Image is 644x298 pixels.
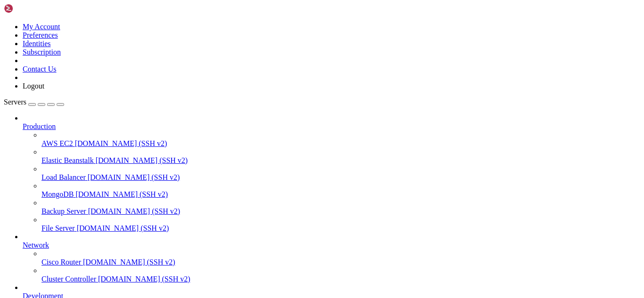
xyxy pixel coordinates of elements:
[23,241,640,250] a: Network
[41,190,74,198] span: MongoDB
[23,122,640,131] a: Production
[41,156,640,165] a: Elastic Beanstalk [DOMAIN_NAME] (SSH v2)
[23,40,51,48] a: Identities
[41,275,96,283] span: Cluster Controller
[41,139,73,147] span: AWS EC2
[41,165,640,182] li: Load Balancer [DOMAIN_NAME] (SSH v2)
[41,216,640,233] li: File Server [DOMAIN_NAME] (SSH v2)
[41,148,640,165] li: Elastic Beanstalk [DOMAIN_NAME] (SSH v2)
[41,131,640,148] li: AWS EC2 [DOMAIN_NAME] (SSH v2)
[41,250,640,266] li: Cisco Router [DOMAIN_NAME] (SSH v2)
[41,207,640,216] a: Backup Server [DOMAIN_NAME] (SSH v2)
[41,224,640,233] a: File Server [DOMAIN_NAME] (SSH v2)
[88,173,180,181] span: [DOMAIN_NAME] (SSH v2)
[41,258,81,266] span: Cisco Router
[75,139,167,147] span: [DOMAIN_NAME] (SSH v2)
[41,224,75,232] span: File Server
[41,258,640,266] a: Cisco Router [DOMAIN_NAME] (SSH v2)
[23,48,61,56] a: Subscription
[41,182,640,199] li: MongoDB [DOMAIN_NAME] (SSH v2)
[23,241,49,249] span: Network
[4,98,26,106] span: Servers
[83,258,175,266] span: [DOMAIN_NAME] (SSH v2)
[23,31,58,39] a: Preferences
[77,224,169,232] span: [DOMAIN_NAME] (SSH v2)
[23,114,640,233] li: Production
[23,233,640,283] li: Network
[41,156,94,164] span: Elastic Beanstalk
[41,199,640,216] li: Backup Server [DOMAIN_NAME] (SSH v2)
[4,98,64,106] a: Servers
[75,190,168,198] span: [DOMAIN_NAME] (SSH v2)
[41,275,640,283] a: Cluster Controller [DOMAIN_NAME] (SSH v2)
[23,82,44,90] a: Logout
[41,173,640,182] a: Load Balancer [DOMAIN_NAME] (SSH v2)
[41,173,86,181] span: Load Balancer
[96,156,188,164] span: [DOMAIN_NAME] (SSH v2)
[4,4,58,13] img: Shellngn
[98,275,190,283] span: [DOMAIN_NAME] (SSH v2)
[41,207,86,215] span: Backup Server
[23,122,56,130] span: Production
[41,266,640,283] li: Cluster Controller [DOMAIN_NAME] (SSH v2)
[41,190,640,199] a: MongoDB [DOMAIN_NAME] (SSH v2)
[88,207,181,215] span: [DOMAIN_NAME] (SSH v2)
[41,139,640,148] a: AWS EC2 [DOMAIN_NAME] (SSH v2)
[23,65,57,73] a: Contact Us
[23,23,60,31] a: My Account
